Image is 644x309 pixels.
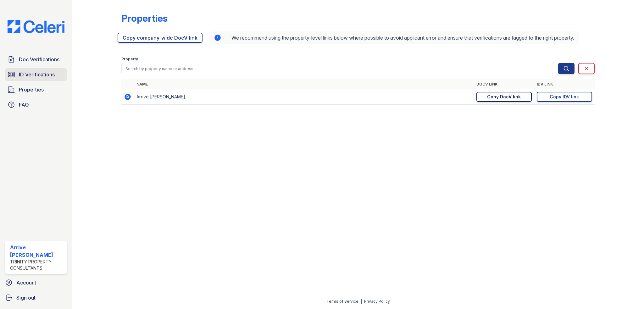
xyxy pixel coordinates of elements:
[16,294,36,301] span: Sign out
[5,98,67,111] a: FAQ
[121,13,168,24] div: Properties
[3,291,69,304] a: Sign out
[550,94,579,100] div: Copy IDV link
[121,57,138,62] label: Property
[134,89,474,105] td: Arrive [PERSON_NAME]
[5,53,67,66] a: Doc Verifications
[5,83,67,96] a: Properties
[16,279,36,286] span: Account
[118,33,203,43] a: Copy company-wide DocV link
[361,299,362,304] div: |
[534,79,595,89] th: IDV Link
[474,79,534,89] th: DocV Link
[5,68,67,81] a: ID Verifications
[10,244,64,259] div: Arrive [PERSON_NAME]
[487,94,521,100] div: Copy DocV link
[3,276,69,289] a: Account
[476,92,532,102] a: Copy DocV link
[19,101,29,108] span: FAQ
[19,86,44,93] span: Properties
[326,299,358,304] a: Terms of Service
[19,71,55,78] span: ID Verifications
[3,20,69,33] img: CE_Logo_Blue-a8612792a0a2168367f1c8372b55b34899dd931a85d93a1a3d3e32e68fde9ad4.png
[537,92,592,102] a: Copy IDV link
[134,79,474,89] th: Name
[10,259,64,271] div: Trinity Property Consultants
[364,299,390,304] a: Privacy Policy
[19,56,59,63] span: Doc Verifications
[121,63,553,74] input: Search by property name or address
[209,31,579,44] div: We recommend using the property-level links below where possible to avoid applicant error and ens...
